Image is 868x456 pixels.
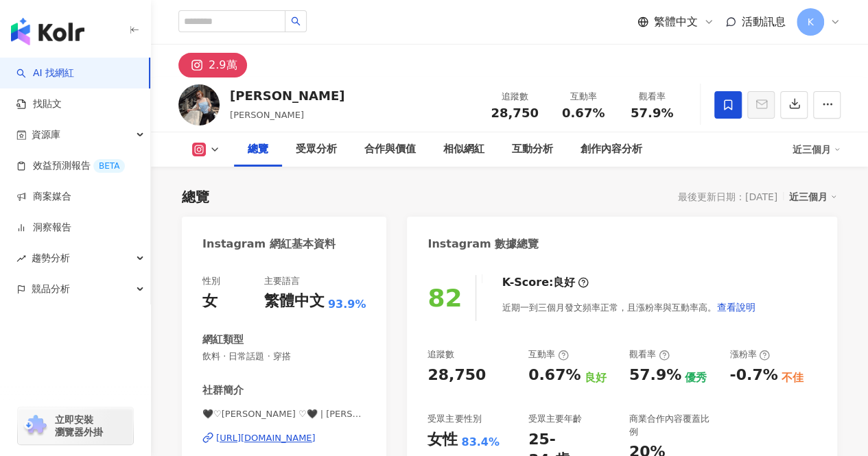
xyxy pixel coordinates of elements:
span: 競品分析 [32,274,70,304]
img: KOL Avatar [178,84,220,125]
span: 立即安裝 瀏覽器外掛 [55,413,103,438]
div: 近三個月 [789,188,837,206]
img: logo [11,18,84,45]
img: chrome extension [22,415,49,437]
a: 洞察報告 [16,221,71,235]
div: [PERSON_NAME] [230,87,344,104]
div: 網紅類型 [202,333,244,347]
a: [URL][DOMAIN_NAME] [202,432,366,444]
div: 創作內容分析 [580,141,642,158]
span: 繁體中文 [654,14,698,29]
span: 資源庫 [32,119,60,150]
span: 活動訊息 [742,15,786,28]
a: 效益預測報告BETA [16,159,125,173]
div: 女 [202,291,218,312]
span: K [807,14,813,29]
div: Instagram 網紅基本資料 [202,237,336,252]
div: Instagram 數據總覽 [427,237,539,252]
span: 趨勢分析 [32,243,70,274]
span: 飲料 · 日常話題 · 穿搭 [202,350,366,363]
div: 繁體中文 [264,291,325,312]
div: 近期一到三個月發文頻率正常，且漲粉率與互動率高。 [502,293,755,321]
div: 總覽 [182,187,209,206]
a: chrome extension立即安裝 瀏覽器外掛 [18,407,133,444]
a: 商案媒合 [16,190,71,204]
div: 追蹤數 [427,348,454,361]
div: 最後更新日期：[DATE] [678,191,777,202]
div: 82 [427,284,462,312]
div: 受眾主要性別 [427,413,481,425]
div: 商業合作內容覆蓋比例 [629,413,716,437]
div: 83.4% [461,435,500,450]
span: 28,750 [491,106,538,120]
div: 0.67% [528,365,580,386]
div: [URL][DOMAIN_NAME] [216,432,316,444]
span: 93.9% [328,297,366,312]
span: 🖤♡[PERSON_NAME] ♡🖤 | [PERSON_NAME] [202,408,366,420]
span: 0.67% [562,106,605,120]
div: 社群簡介 [202,383,244,398]
div: 相似網紅 [443,141,484,158]
a: 找貼文 [16,97,62,111]
div: 28,750 [427,365,486,386]
div: 漲粉率 [729,348,770,361]
div: 互動率 [528,348,569,361]
div: 合作與價值 [364,141,416,158]
div: 不佳 [781,370,803,385]
button: 查看說明 [716,293,755,321]
button: 2.9萬 [178,53,247,77]
div: 受眾主要年齡 [528,413,582,425]
div: 優秀 [685,370,707,385]
div: K-Score : [502,275,589,290]
div: 互動分析 [512,141,553,158]
div: 女性 [427,429,458,451]
div: 追蹤數 [489,90,541,104]
div: 觀看率 [626,90,678,104]
span: 查看說明 [716,302,755,313]
div: -0.7% [729,365,777,386]
div: 互動率 [557,90,609,104]
span: [PERSON_NAME] [230,110,304,120]
div: 受眾分析 [296,141,337,158]
span: search [291,16,301,26]
div: 良好 [553,275,575,290]
div: 57.9% [629,365,681,386]
div: 總覽 [248,141,268,158]
a: searchAI 找網紅 [16,67,74,80]
div: 良好 [584,370,606,385]
div: 性別 [202,275,220,287]
span: rise [16,254,26,263]
div: 主要語言 [264,275,300,287]
span: 57.9% [631,106,673,120]
div: 觀看率 [629,348,670,361]
div: 2.9萬 [209,56,237,75]
div: 近三個月 [793,139,841,160]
